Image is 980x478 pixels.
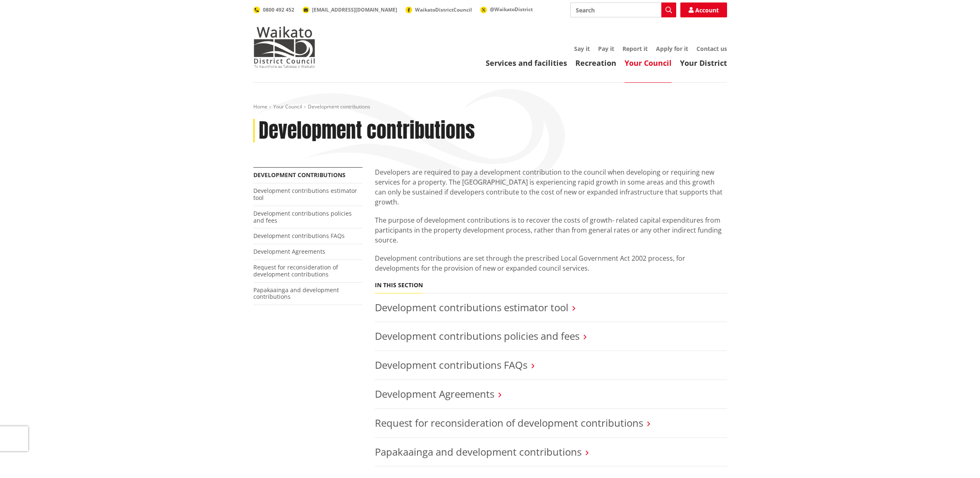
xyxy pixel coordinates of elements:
a: Development contributions FAQs [375,358,527,372]
a: Development contributions estimator tool [253,187,357,202]
a: Development contributions policies and fees [253,209,352,224]
h5: In this section [375,282,423,289]
p: Developers are required to pay a development contribution to the council when developing or requi... [375,167,727,207]
a: Services and facilities [486,58,567,68]
a: 0800 492 452 [253,6,294,13]
a: Pay it [598,45,614,53]
a: Report it [622,45,648,53]
a: Your Council [625,58,672,68]
a: Development contributions policies and fees [375,329,579,343]
a: Development contributions FAQs [253,232,345,240]
a: Recreation [575,58,616,68]
a: Say it [574,45,590,53]
nav: breadcrumb [253,103,727,110]
a: Development contributions [253,171,346,179]
span: [EMAIL_ADDRESS][DOMAIN_NAME] [312,6,397,13]
a: Development Agreements [375,387,494,401]
span: 0800 492 452 [263,6,294,13]
a: Request for reconsideration of development contributions [375,416,643,430]
a: Request for reconsideration of development contributions [253,263,338,278]
a: Your Council [273,103,302,110]
span: Development contributions [308,103,370,110]
span: @WaikatoDistrict [490,6,533,13]
a: Papakaainga and development contributions [375,445,582,459]
a: Apply for it [656,45,688,53]
a: [EMAIL_ADDRESS][DOMAIN_NAME] [303,6,397,13]
input: Search input [570,2,676,17]
h1: Development contributions [259,119,475,143]
a: Papakaainga and development contributions [253,286,339,301]
p: Development contributions are set through the prescribed Local Government Act 2002 process, for d... [375,253,727,273]
a: Your District [680,58,727,68]
a: Development Agreements [253,247,325,255]
a: Account [680,2,727,17]
img: Waikato District Council - Te Kaunihera aa Takiwaa o Waikato [253,26,315,68]
a: WaikatoDistrictCouncil [405,6,472,13]
a: Development contributions estimator tool [375,300,568,314]
a: Contact us [696,45,727,53]
p: The purpose of development contributions is to recover the costs of growth- related capital expen... [375,215,727,245]
span: WaikatoDistrictCouncil [415,6,472,13]
a: @WaikatoDistrict [480,6,533,13]
a: Home [253,103,267,110]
